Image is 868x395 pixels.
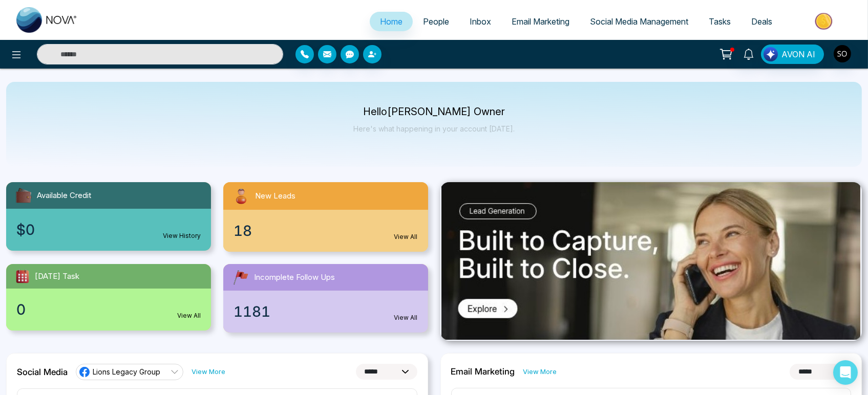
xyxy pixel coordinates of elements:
[394,232,418,242] a: View All
[781,48,815,60] span: AVON AI
[37,190,91,202] span: Available Credit
[394,313,418,322] a: View All
[451,366,515,377] h2: Email Marketing
[580,12,698,31] a: Social Media Management
[370,12,413,31] a: Home
[14,186,33,205] img: availableCredit.svg
[163,231,201,240] a: View History
[93,367,160,377] span: Lions Legacy Group
[234,301,270,322] span: 1181
[698,12,741,31] a: Tasks
[709,16,731,27] span: Tasks
[16,7,78,33] img: Nova CRM Logo
[833,360,858,385] div: Open Intercom Messenger
[590,16,688,27] span: Social Media Management
[764,47,778,61] img: Lead Flow
[353,107,515,116] p: Hello [PERSON_NAME] Owner
[788,10,862,33] img: Market-place.gif
[834,45,851,62] img: User Avatar
[231,186,251,206] img: newLeads.svg
[254,272,335,283] span: Incomplete Follow Ups
[192,367,225,377] a: View More
[470,16,491,27] span: Inbox
[14,268,31,284] img: todayTask.svg
[353,124,515,133] p: Here's what happening in your account [DATE].
[380,16,403,27] span: Home
[16,219,35,240] span: $0
[751,16,772,27] span: Deals
[217,264,434,333] a: Incomplete Follow Ups1181View All
[231,268,250,287] img: followUps.svg
[523,367,557,377] a: View More
[761,45,824,64] button: AVON AI
[501,12,580,31] a: Email Marketing
[217,182,434,252] a: New Leads18View All
[512,16,569,27] span: Email Marketing
[35,271,79,282] span: [DATE] Task
[234,220,252,242] span: 18
[423,16,449,27] span: People
[441,182,860,340] img: .
[413,12,459,31] a: People
[741,12,782,31] a: Deals
[459,12,501,31] a: Inbox
[17,367,68,377] h2: Social Media
[255,190,295,202] span: New Leads
[16,299,26,320] span: 0
[177,311,201,320] a: View All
